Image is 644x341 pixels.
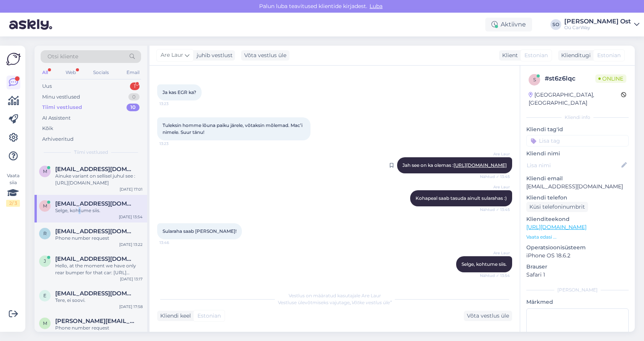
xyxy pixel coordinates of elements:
div: Selge, kohtume siis. [55,207,143,214]
span: 13:23 [159,141,188,147]
p: Operatsioonisüsteem [526,244,629,252]
div: [DATE] 17:58 [119,304,143,310]
span: 13:46 [159,240,188,245]
div: Tere, ei soovi. [55,297,143,304]
span: Luba [367,3,385,10]
span: s [533,77,536,82]
div: AI Assistent [42,114,71,122]
div: Uus [42,82,52,90]
span: Nähtud ✓ 13:54 [480,273,510,278]
span: M [43,320,47,326]
div: [PERSON_NAME] [526,287,629,293]
span: Sularaha saab [PERSON_NAME]! [163,228,237,234]
div: Socials [92,68,110,77]
div: juhib vestlust [194,51,233,59]
div: Vaata siia [6,172,20,207]
div: Ainuke variant on sellisel juhul see : [URL][DOMAIN_NAME] [55,173,143,186]
p: Kliendi telefon [526,194,629,202]
span: rasmusjalast650@gmail.com [55,228,135,235]
div: Klienditugi [558,51,591,59]
p: Klienditeekond [526,215,629,223]
div: [DATE] 13:22 [119,242,143,247]
div: Arhiveeritud [42,135,74,143]
p: Vaata edasi ... [526,234,629,241]
span: Tiimi vestlused [74,149,108,156]
div: Web [64,68,77,77]
div: Email [125,68,141,77]
span: Kohapeal saab tasuda ainult sularahas :) [416,195,507,201]
span: Estonian [197,312,221,320]
div: 10 [127,104,140,111]
span: Otsi kliente [48,53,78,61]
input: Lisa nimi [527,161,620,170]
div: [PERSON_NAME] Ost [564,18,631,25]
span: e [43,293,46,298]
span: Online [595,74,626,83]
span: j [44,258,46,264]
span: Marko.siilmann@mail.ee [55,318,135,325]
div: [DATE] 17:01 [120,186,143,192]
p: iPhone OS 18.6.2 [526,252,629,260]
span: Jah see on ka olemas : [402,162,507,168]
p: Kliendi email [526,175,629,183]
span: Nähtud ✓ 13:45 [480,207,510,213]
span: Mac.ojasmaa@gmail.com [55,200,135,207]
span: m [43,168,47,174]
span: jur.Podolski@mail.ru [55,255,135,262]
a: [PERSON_NAME] OstOü CarWay [564,18,639,31]
div: Kliendi info [526,114,629,121]
span: r [43,231,47,236]
div: Klient [499,51,518,59]
div: Phone number request [55,325,143,331]
span: M [43,203,47,209]
span: Estonian [597,51,621,59]
div: 1 [130,82,140,90]
div: [DATE] 13:54 [119,214,143,220]
p: Kliendi nimi [526,150,629,158]
span: Tuleksin homme lõuna paiku järele, võtaksin mõlemad. Mac’i nimele. Suur tänu! [163,122,304,135]
div: [GEOGRAPHIC_DATA], [GEOGRAPHIC_DATA] [529,91,621,107]
span: Are Laur [481,250,510,256]
span: Nähtud ✓ 13:45 [480,174,510,180]
span: 13:23 [159,101,188,107]
div: Phone number request [55,235,143,242]
div: Küsi telefoninumbrit [526,202,588,212]
div: Oü CarWay [564,25,631,31]
span: Are Laur [161,51,183,59]
div: 2 / 3 [6,200,20,207]
a: [URL][DOMAIN_NAME] [526,224,586,231]
p: Brauser [526,263,629,271]
p: Märkmed [526,298,629,306]
i: „Võtke vestlus üle” [350,300,392,305]
div: [DATE] 13:17 [120,276,143,282]
span: mmventsel@gmail.com [55,166,135,173]
div: Hello, at the moment we have only rear bumper for that car: [URL][DOMAIN_NAME] [55,262,143,276]
input: Lisa tag [526,135,629,147]
span: Vestluse ülevõtmiseks vajutage [278,300,392,305]
div: Võta vestlus üle [464,311,512,321]
img: Askly Logo [6,52,21,66]
div: Kõik [42,125,53,132]
span: Ja kas EGR ka? [163,89,196,95]
span: Selge, kohtume siis. [462,261,507,267]
div: Aktiivne [485,18,532,31]
span: Estonian [524,51,548,59]
div: All [41,68,49,77]
span: erikdzigovskyi@gmail.com [55,290,135,297]
span: Are Laur [481,184,510,190]
span: Are Laur [481,151,510,157]
p: [EMAIL_ADDRESS][DOMAIN_NAME] [526,183,629,191]
div: Tiimi vestlused [42,104,82,111]
div: # st6z6lqc [545,74,595,83]
div: Võta vestlus üle [241,50,289,61]
a: [URL][DOMAIN_NAME] [453,162,507,168]
div: Minu vestlused [42,93,80,101]
div: Kliendi keel [157,312,191,320]
div: 0 [128,93,140,101]
span: Vestlus on määratud kasutajale Are Laur [289,293,381,298]
div: SO [550,19,561,30]
p: Kliendi tag'id [526,125,629,133]
div: [DATE] 10:38 [119,331,143,337]
p: Safari 1 [526,271,629,279]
